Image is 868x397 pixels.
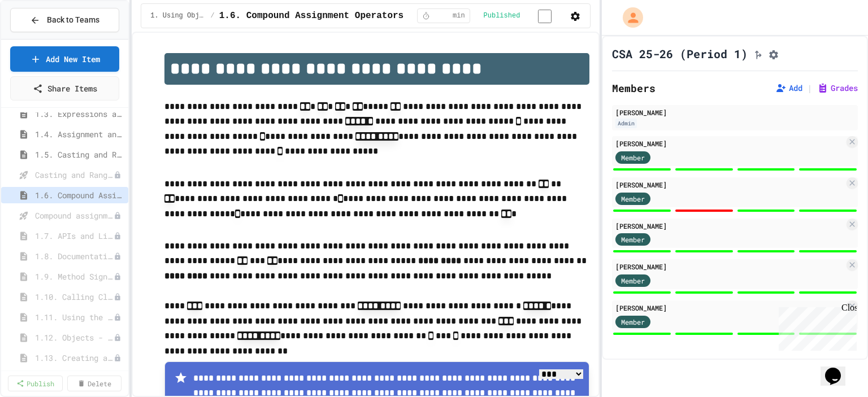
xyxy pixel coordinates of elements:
div: [PERSON_NAME] [615,138,844,149]
div: [PERSON_NAME] [615,221,844,231]
a: Share Items [10,76,119,101]
span: 1. Using Objects and Methods [150,11,206,20]
h2: Members [612,80,656,96]
iframe: chat widget [774,303,857,351]
div: Unpublished [114,293,121,301]
span: Member [621,152,645,163]
div: [PERSON_NAME] [615,107,854,117]
iframe: chat widget [821,352,857,386]
span: 1.6. Compound Assignment Operators [35,189,124,201]
div: Unpublished [114,212,121,220]
span: | [807,81,813,95]
span: 1.12. Objects - Instances of Classes [35,331,114,343]
span: Member [621,317,645,327]
span: Published [484,11,520,20]
a: Publish [8,376,63,391]
div: Unpublished [114,252,121,260]
span: 1.6. Compound Assignment Operators [219,9,403,23]
div: [PERSON_NAME] [615,180,844,190]
span: 1.11. Using the Math Class [35,311,114,323]
div: Unpublished [114,334,121,342]
span: 1.3. Expressions and Output [New] [35,108,124,120]
div: [PERSON_NAME] [615,303,844,313]
h1: CSA 25-26 (Period 1) [612,46,748,62]
div: Unpublished [114,232,121,240]
div: Chat with us now!Close [5,5,78,72]
span: min [453,11,465,20]
div: Unpublished [114,354,121,362]
button: Add [775,82,802,94]
span: Member [621,276,645,286]
span: 1.9. Method Signatures [35,271,114,282]
button: Back to Teams [10,8,119,32]
div: Admin [615,119,637,128]
div: [PERSON_NAME] [615,261,844,272]
span: / [211,11,215,20]
span: 1.13. Creating and Initializing Objects: Constructors [35,352,114,364]
span: Casting and Ranges of variables - Quiz [35,169,114,181]
span: Compound assignment operators - Quiz [35,210,114,221]
div: Unpublished [114,273,121,281]
div: Unpublished [114,171,121,179]
div: Content is published and visible to students [484,8,566,23]
button: Click to see fork details [752,47,763,60]
span: 1.10. Calling Class Methods [35,291,114,303]
span: 1.7. APIs and Libraries [35,230,114,242]
button: Assignment Settings [768,47,779,60]
div: Unpublished [114,313,121,321]
span: 1.8. Documentation with Comments and Preconditions [35,250,114,262]
div: My Account [611,5,646,30]
a: Delete [67,376,122,391]
a: Add New Item [10,46,119,72]
span: Member [621,194,645,204]
span: Member [621,234,645,245]
button: Grades [817,82,858,94]
span: 1.5. Casting and Ranges of Values [35,149,124,160]
span: Back to Teams [47,14,99,26]
span: 1.4. Assignment and Input [35,128,124,140]
input: publish toggle [524,10,565,23]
